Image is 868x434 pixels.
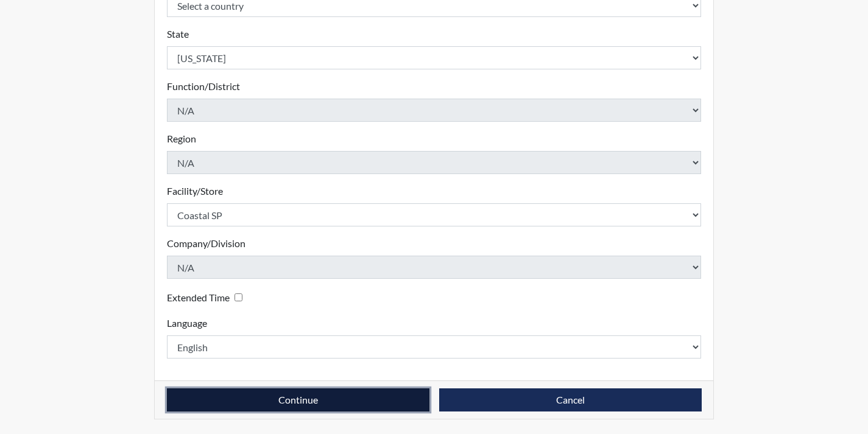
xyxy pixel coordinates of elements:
label: Language [167,316,207,331]
button: Continue [167,388,429,411]
div: Checking this box will provide the interviewee with an accomodation of extra time to answer each ... [167,289,247,306]
label: Company/Division [167,236,245,251]
label: Facility/Store [167,184,223,198]
label: Extended Time [167,290,230,305]
button: Cancel [439,388,702,411]
label: State [167,27,189,41]
label: Region [167,131,196,146]
label: Function/District [167,79,240,94]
